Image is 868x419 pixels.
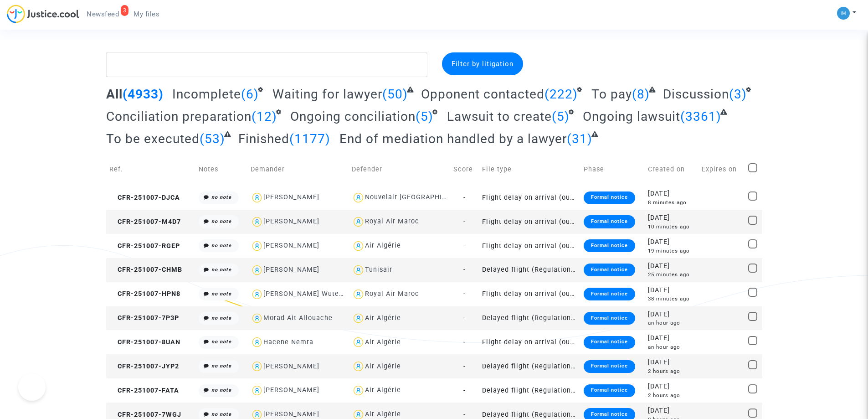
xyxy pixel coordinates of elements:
span: CFR-251007-CHMB [109,266,182,274]
div: Air Algérie [365,362,401,370]
i: no note [211,363,231,369]
span: CFR-251007-7WGJ [109,411,181,419]
td: Flight delay on arrival (outside of EU - Montreal Convention) [479,210,580,234]
td: Notes [195,153,247,186]
div: 10 minutes ago [648,223,695,231]
span: (53) [200,131,225,146]
div: [PERSON_NAME] [263,217,319,225]
span: - [463,290,466,298]
span: - [463,411,466,419]
span: (1177) [289,131,330,146]
i: no note [211,243,231,248]
span: (3361) [680,109,721,124]
img: icon-user.svg [251,215,264,228]
span: CFR-251007-8UAN [109,338,180,346]
span: CFR-251007-JYP2 [109,362,179,370]
div: Morad Ait Allouache [263,314,333,322]
div: [DATE] [648,382,695,392]
img: icon-user.svg [352,384,365,397]
span: (3) [729,87,747,102]
i: no note [211,291,231,297]
div: [DATE] [648,285,695,295]
div: Air Algérie [365,242,401,249]
i: no note [211,267,231,273]
img: icon-user.svg [251,191,264,204]
div: 19 minutes ago [648,247,695,255]
i: no note [211,315,231,321]
i: no note [211,218,231,224]
div: [DATE] [648,310,695,320]
img: icon-user.svg [352,191,365,204]
img: icon-user.svg [352,288,365,301]
img: icon-user.svg [352,215,365,228]
span: - [463,362,466,370]
span: (222) [544,87,578,102]
i: no note [211,194,231,200]
td: Flight delay on arrival (outside of EU - Montreal Convention) [479,234,580,258]
td: Defender [349,153,450,186]
span: End of mediation handled by a lawyer [339,131,567,146]
span: To be executed [106,131,200,146]
span: Lawsuit to create [447,109,552,124]
img: icon-user.svg [352,312,365,325]
img: icon-user.svg [352,360,365,373]
td: Delayed flight (Regulation EC 261/2004) [479,378,580,403]
div: 2 hours ago [648,367,695,375]
div: Tunisair [365,266,392,274]
i: no note [211,411,231,417]
td: Flight delay on arrival (outside of EU - Montreal Convention) [479,282,580,306]
div: [PERSON_NAME] [263,266,319,274]
div: an hour ago [648,319,695,327]
span: Newsfeed [87,10,119,18]
div: 3 [121,5,129,16]
div: Formal notice [584,215,635,228]
span: Waiting for lawyer [272,87,382,102]
span: - [463,266,466,274]
img: icon-user.svg [251,288,264,301]
td: Score [450,153,479,186]
div: [DATE] [648,333,695,343]
img: icon-user.svg [352,239,365,253]
span: To pay [591,87,632,102]
div: [PERSON_NAME] [263,362,319,370]
i: no note [211,387,231,393]
div: Royal Air Maroc [365,290,419,298]
div: Formal notice [584,312,635,325]
div: [PERSON_NAME] Wutezi Ilofo [263,290,363,298]
i: no note [211,339,231,345]
div: [PERSON_NAME] [263,386,319,394]
img: icon-user.svg [251,239,264,253]
div: 2 hours ago [648,392,695,399]
img: jc-logo.svg [7,5,79,23]
div: [DATE] [648,357,695,367]
div: [DATE] [648,261,695,271]
iframe: Help Scout Beacon - Open [18,373,46,401]
span: - [463,242,466,250]
img: icon-user.svg [352,336,365,349]
td: Phase [580,153,645,186]
td: Flight delay on arrival (outside of EU - Montreal Convention) [479,186,580,210]
a: 3Newsfeed [79,7,126,21]
img: a105443982b9e25553e3eed4c9f672e7 [837,7,850,20]
td: Demander [247,153,349,186]
td: Delayed flight (Regulation EC 261/2004) [479,258,580,282]
div: Formal notice [584,360,635,373]
a: My files [126,7,167,21]
span: Incomplete [172,87,241,102]
div: [DATE] [648,237,695,247]
span: CFR-251007-RGEP [109,242,180,250]
span: (31) [567,131,592,146]
td: Delayed flight (Regulation EC 261/2004) [479,306,580,331]
div: [DATE] [648,406,695,416]
span: Conciliation preparation [106,109,252,124]
img: icon-user.svg [251,312,264,325]
div: [PERSON_NAME] [263,242,319,249]
span: CFR-251007-7P3P [109,314,179,322]
div: Royal Air Maroc [365,217,419,225]
span: CFR-251007-FATA [109,387,179,394]
div: Formal notice [584,336,635,349]
span: CFR-251007-HPN8 [109,290,180,298]
div: Air Algérie [365,386,401,394]
span: - [463,314,466,322]
div: 38 minutes ago [648,295,695,303]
